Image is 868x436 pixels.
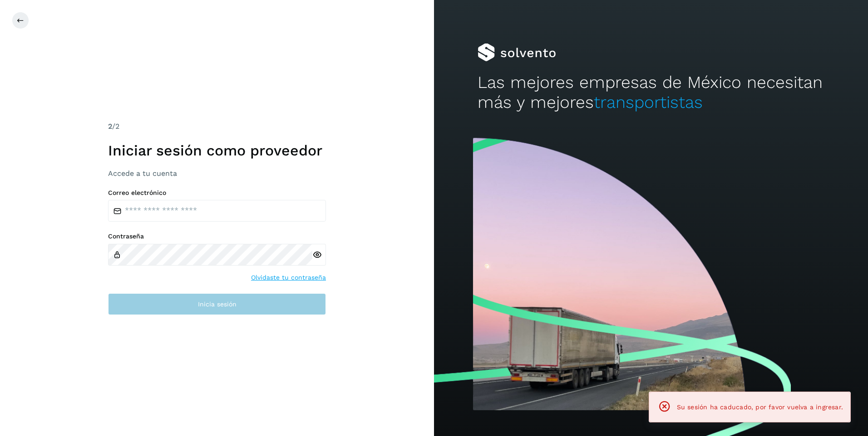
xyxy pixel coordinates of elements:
[594,92,703,112] span: transportistas
[108,189,326,197] label: Correo electrónico
[677,403,843,411] span: Su sesión ha caducado, por favor vuelva a ingresar.
[108,293,326,315] button: Inicia sesión
[108,233,326,240] label: Contraseña
[108,122,112,131] span: 2
[251,273,326,282] a: Olvidaste tu contraseña
[108,142,326,159] h1: Iniciar sesión como proveedor
[108,169,326,178] h3: Accede a tu cuenta
[478,73,825,113] h2: Las mejores empresas de México necesitan más y mejores
[108,121,326,132] div: /2
[198,301,237,307] span: Inicia sesión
